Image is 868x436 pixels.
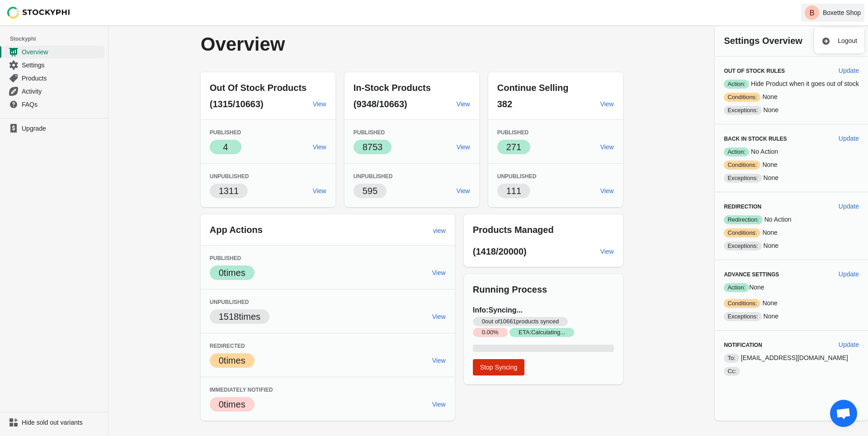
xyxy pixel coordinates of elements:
a: View [309,96,330,112]
button: Avatar with initials BBoxette Shop [801,4,864,22]
span: View [313,187,326,194]
button: Update [835,130,863,147]
a: Products [4,71,104,85]
span: View [457,100,470,108]
span: Action: [724,80,749,89]
span: Immediately Notified [210,387,273,393]
span: 1518 times [219,312,260,322]
button: Update [835,266,863,282]
a: Activity [4,85,104,98]
span: Update [839,203,859,210]
span: Redirected [210,343,245,349]
span: View [600,248,614,255]
a: View [309,183,330,199]
p: No Action [724,215,859,224]
span: Exceptions: [724,174,761,183]
span: Activity [22,87,103,96]
span: View [432,269,446,276]
a: view [429,223,449,239]
p: 595 [363,185,377,197]
span: Update [839,341,859,348]
span: FAQs [22,100,103,109]
span: Update [839,67,859,74]
p: Overview [201,34,450,54]
span: Stop Syncing [480,364,518,371]
p: None [724,312,859,321]
span: View [313,100,326,108]
a: View [453,183,474,199]
h3: Notification [724,341,831,349]
span: Cc: [724,367,740,376]
a: View [429,265,449,281]
span: (1315/10663) [210,99,264,109]
span: Published [354,129,385,136]
span: View [600,187,614,194]
span: Published [210,129,241,136]
a: View [597,183,618,199]
div: Open chat [830,400,857,427]
span: Conditions: [724,299,760,308]
span: (9348/10663) [354,99,407,109]
span: Settings Overview [724,36,802,46]
span: Action: [724,147,749,156]
text: B [810,9,815,17]
p: [EMAIL_ADDRESS][DOMAIN_NAME] [724,353,859,363]
button: Update [835,198,863,214]
h3: Out of Stock Rules [724,67,831,75]
a: Settings [4,58,104,71]
span: Published [210,255,241,261]
span: Overview [22,47,103,57]
span: Stockyphi [10,34,108,43]
a: Hide sold out variants [4,416,104,429]
span: Unpublished [210,299,249,305]
span: (1418/20000) [473,246,527,256]
h3: Redirection [724,203,831,210]
span: 0 out of 10661 products synced [473,317,568,326]
a: Upgrade [4,122,104,135]
img: Stockyphi [7,7,71,19]
p: None [724,173,859,183]
span: 4 [223,142,228,152]
button: Stop Syncing [473,359,525,375]
span: Avatar with initials B [805,5,819,20]
span: Hide sold out variants [22,418,103,427]
a: View [597,96,618,112]
span: To: [724,354,739,363]
span: Products Managed [473,225,554,235]
span: ETA: Calculating... [509,328,574,337]
span: Continue Selling [497,83,569,93]
span: 0 times [219,399,245,409]
p: None [724,283,859,292]
span: Settings [22,61,103,70]
span: In-Stock Products [354,83,431,93]
span: 0 times [219,268,245,278]
span: 8753 [363,142,383,152]
span: Unpublished [354,173,393,180]
span: View [313,143,326,151]
p: None [724,228,859,237]
span: Published [497,129,528,136]
span: 271 [506,142,521,152]
a: View [309,139,330,155]
p: Boxette Shop [823,9,861,16]
span: Conditions: [724,93,760,102]
span: Unpublished [497,173,537,180]
span: Exceptions: [724,242,761,251]
span: 0 times [219,355,245,365]
span: Upgrade [22,124,103,133]
span: Exceptions: [724,312,761,321]
a: View [597,139,618,155]
a: View [453,96,474,112]
span: Logout [838,36,857,45]
h3: Info: Syncing... [473,305,614,337]
a: View [429,308,449,325]
a: Logout [818,31,861,50]
p: No Action [724,147,859,156]
span: 0.00 % [473,328,508,337]
span: Unpublished [210,173,249,180]
button: Update [835,336,863,353]
a: View [429,352,449,369]
p: None [724,92,859,102]
span: Exceptions: [724,106,761,115]
span: Conditions: [724,161,760,170]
